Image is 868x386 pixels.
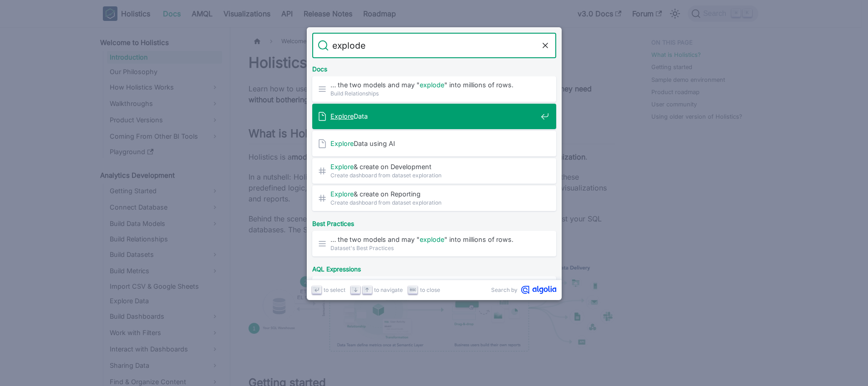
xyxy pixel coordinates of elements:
a: … the two models and may "explode" into millions of rows.Dataset's Best Practices [312,231,556,256]
span: to select [324,286,345,294]
span: Search by [491,286,518,294]
span: Create dashboard from dataset exploration [330,198,537,207]
div: AQL Expressions [310,258,558,276]
span: … the two models and may " " into millions of rows. [330,80,537,89]
span: Dataset's Best Practices [330,244,537,252]
mark: Explore [330,163,354,170]
a: ExploreExpressions [312,276,556,302]
span: & create on Development​ [330,162,537,171]
mark: explode [420,81,444,89]
a: … the two models and may "explode" into millions of rows.Build Relationships [312,76,556,102]
div: Best Practices [310,213,558,231]
div: Docs [310,58,558,76]
a: Explore& create on Development​Create dashboard from dataset exploration [312,158,556,184]
span: Data [330,112,537,120]
svg: Arrow down [352,286,359,293]
span: Build Relationships [330,89,537,98]
a: ExploreData [312,104,556,129]
span: Data using AI [330,139,537,148]
span: to close [420,286,440,294]
mark: Explore [330,190,354,198]
span: Create dashboard from dataset exploration [330,171,537,180]
a: Explore& create on Reporting​Create dashboard from dataset exploration [312,185,556,211]
span: & create on Reporting​ [330,190,537,198]
span: … the two models and may " " into millions of rows. [330,235,537,244]
mark: Explore [330,140,354,147]
svg: Algolia [521,286,556,294]
input: Search docs [329,33,540,58]
a: Search byAlgolia [491,286,556,294]
a: ExploreData using AI [312,131,556,156]
span: to navigate [374,286,403,294]
button: Clear the query [540,40,551,51]
mark: Explore [330,112,354,120]
svg: Arrow up [364,286,371,293]
mark: explode [420,236,444,243]
svg: Enter key [313,286,320,293]
svg: Escape key [410,286,416,293]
